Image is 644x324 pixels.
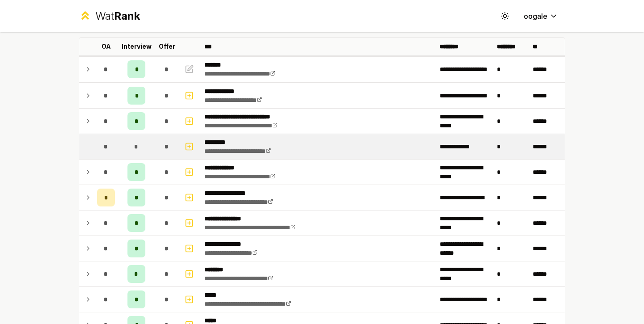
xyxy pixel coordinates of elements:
button: oogale [517,8,565,24]
span: oogale [524,11,547,21]
p: Interview [122,42,152,51]
p: Offer [159,42,175,51]
a: WatRank [79,9,140,23]
span: Rank [114,9,140,22]
p: OA [102,42,111,51]
div: Wat [95,9,140,23]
